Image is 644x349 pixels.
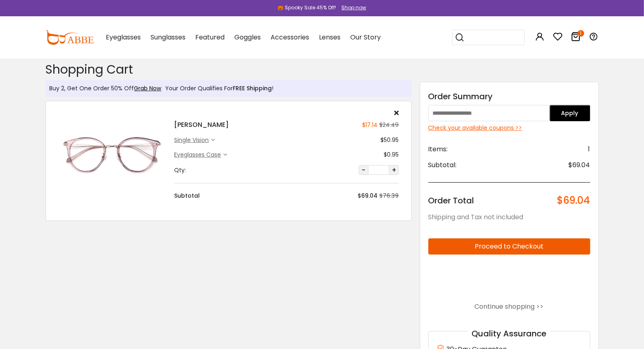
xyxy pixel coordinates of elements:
[46,30,94,45] img: abbeglasses.com
[475,302,544,311] a: Continue shopping >>
[174,120,229,130] h4: [PERSON_NAME]
[428,124,590,132] div: Check your available coupons >>
[278,4,336,11] div: 🎃 Spooky Sale 45% Off!
[378,121,399,129] div: $24.49
[362,121,378,129] div: $17.14
[571,33,581,43] a: 1
[557,195,590,206] span: $69.04
[428,238,590,255] button: Proceed to Checkout
[271,33,309,42] span: Accessories
[233,84,272,92] span: FREE Shipping
[380,136,399,144] div: $50.95
[174,192,200,200] div: Subtotal
[50,84,162,93] div: Buy 2, Get One Order 50% Off
[134,84,162,92] a: Grab Now
[338,4,367,11] a: Shop now
[174,136,211,144] div: single vision
[195,33,225,42] span: Featured
[428,90,590,103] div: Order Summary
[428,160,457,170] span: Subtotal:
[578,30,584,37] i: 1
[379,192,399,200] div: $76.39
[151,33,186,42] span: Sunglasses
[174,151,223,159] div: Eyeglasses Case
[468,328,551,339] span: Quality Assurance
[428,144,448,154] span: Items:
[569,160,590,170] span: $69.04
[58,128,166,182] img: Naomi
[358,192,378,200] div: $69.04
[389,165,399,175] button: +
[428,212,590,222] div: Shipping and Tax not included
[46,62,412,77] h2: Shopping Cart
[550,105,590,121] button: Apply
[384,151,399,159] div: $0.95
[588,144,590,154] span: 1
[162,84,274,93] div: Your Order Qualifies For !
[428,195,474,206] span: Order Total
[342,4,367,11] div: Shop now
[359,165,369,175] button: -
[428,261,590,295] iframe: PayPal
[106,33,141,42] span: Eyeglasses
[174,166,186,174] div: Qty:
[234,33,261,42] span: Goggles
[350,33,381,42] span: Our Story
[319,33,341,42] span: Lenses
